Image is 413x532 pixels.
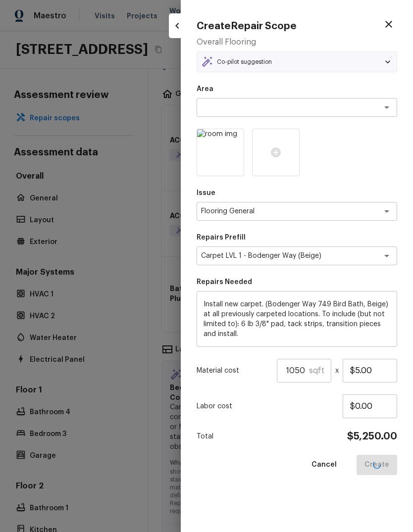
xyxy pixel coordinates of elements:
[197,366,273,376] p: Material cost
[197,188,397,198] p: Issue
[380,204,394,218] button: Open
[309,365,324,376] h5: sqft
[217,58,272,66] p: Co-pilot suggestion
[347,430,397,443] h4: $5,250.00
[197,20,297,33] h4: Create Repair Scope
[204,299,390,339] textarea: Install new carpet. (Bodenger Way 749 Bird Bath, Beige) at all previously carpeted locations. To ...
[197,84,397,94] p: Area
[197,277,397,287] p: Repairs Needed
[197,233,397,242] p: Repairs Prefill
[304,455,345,475] button: Cancel
[197,37,397,48] h5: Overall Flooring
[380,100,394,114] button: Open
[201,251,365,261] textarea: Carpet LVL 1 - Bodenger Way (Beige)
[197,432,213,441] p: Total
[197,401,343,411] p: Labor cost
[197,359,397,383] div: x
[380,249,394,263] button: Open
[197,129,244,176] img: room img
[201,206,365,216] textarea: Flooring General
